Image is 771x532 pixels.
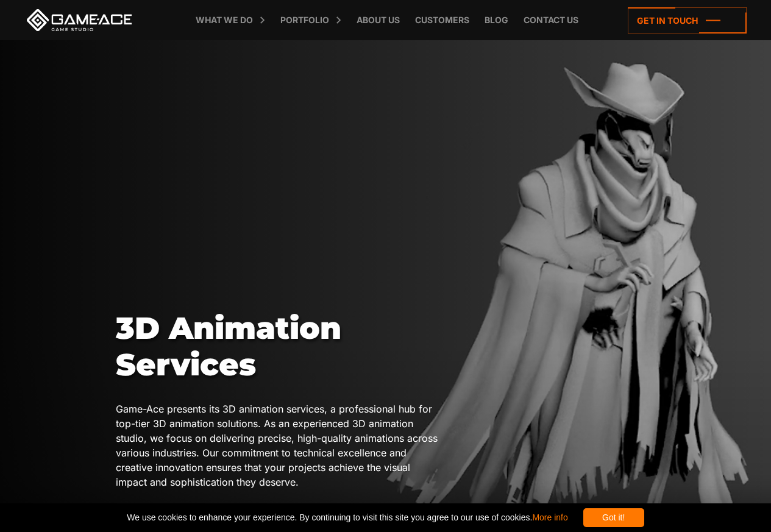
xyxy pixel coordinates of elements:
[532,512,567,522] a: More info
[127,508,567,527] span: We use cookies to enhance your experience. By continuing to visit this site you agree to our use ...
[583,508,644,527] div: Got it!
[116,402,439,489] p: Game-Ace presents its 3D animation services, a professional hub for top-tier 3D animation solutio...
[116,310,439,383] h1: 3D Animation Services
[628,7,747,34] a: Get in touch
